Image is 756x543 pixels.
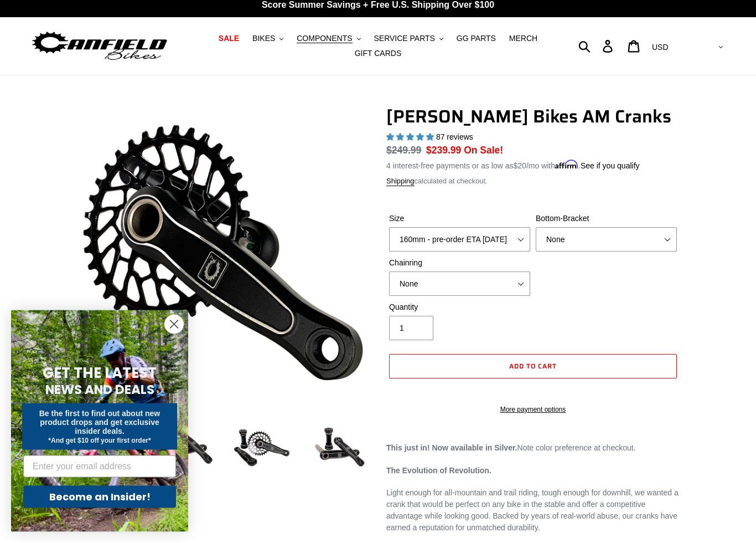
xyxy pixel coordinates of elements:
[291,32,366,47] button: COMPONENTS
[457,34,496,44] span: GG PARTS
[219,34,239,44] span: SALE
[164,315,184,334] button: Close dialog
[386,158,640,172] p: 4 interest-free payments or as low as /mo with .
[213,32,245,47] a: SALE
[386,145,421,156] s: $249.99
[43,363,157,383] span: GET THE LATEST
[39,409,160,436] span: Be the first to find out about new product drops and get exclusive insider deals.
[30,29,169,64] img: Canfield Bikes
[48,437,151,444] span: *And get $10 off your first order*
[374,34,434,44] span: SERVICE PARTS
[386,177,415,187] a: Shipping
[45,381,154,398] span: NEWS AND DEALS
[309,418,370,479] img: Load image into Gallery viewer, CANFIELD-AM_DH-CRANKS
[386,488,680,534] p: Light enough for all-mountain and trail riding, tough enough for downhill, we wanted a crank that...
[389,355,677,379] button: Add to cart
[386,443,680,454] p: Note color preference at checkout.
[504,32,543,47] a: MERCH
[368,32,448,47] button: SERVICE PARTS
[386,176,680,187] div: calculated at checkout.
[389,258,530,269] label: Chainring
[252,34,275,44] span: BIKES
[555,160,578,170] span: Affirm
[389,213,530,225] label: Size
[509,34,537,44] span: MERCH
[349,47,407,62] a: GIFT CARDS
[23,455,176,478] input: Enter your email address
[386,444,517,453] strong: This just in! Now available in Silver.
[389,302,530,314] label: Quantity
[514,162,526,171] span: $20
[509,361,557,372] span: Add to cart
[389,405,677,415] a: More payment options
[386,106,680,127] h1: [PERSON_NAME] Bikes AM Cranks
[581,162,640,171] a: See if you qualify - Learn more about Affirm Financing (opens in modal)
[23,486,176,508] button: Become an Insider!
[247,32,289,47] button: BIKES
[231,418,292,479] img: Load image into Gallery viewer, Canfield Bikes AM Cranks
[451,32,501,47] a: GG PARTS
[426,145,461,156] span: $239.99
[536,213,677,225] label: Bottom-Bracket
[436,133,473,142] span: 87 reviews
[386,133,436,142] span: 4.97 stars
[386,467,491,475] strong: The Evolution of Revolution.
[297,34,352,44] span: COMPONENTS
[355,49,402,59] span: GIFT CARDS
[464,144,503,158] span: On Sale!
